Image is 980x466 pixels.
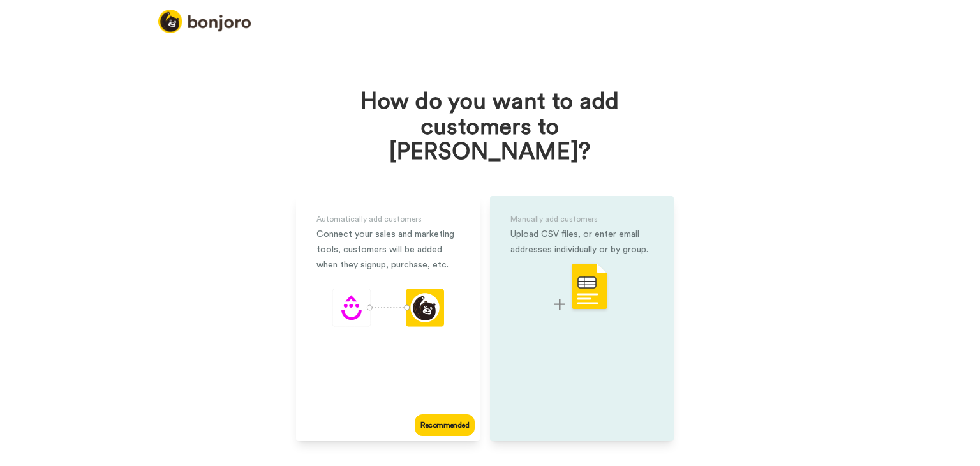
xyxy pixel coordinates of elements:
img: logo_full.png [158,10,251,33]
div: Connect your sales and marketing tools, customers will be added when they signup, purchase, etc. [316,227,459,273]
img: csv-upload.svg [554,262,609,313]
div: Manually add customers [510,211,653,227]
div: Recommended [415,414,475,436]
div: Upload CSV files, or enter email addresses individually or by group. [510,227,653,257]
h1: How do you want to add customers to [PERSON_NAME]? [346,89,634,165]
div: animation [332,289,444,331]
div: Automatically add customers [316,211,459,227]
